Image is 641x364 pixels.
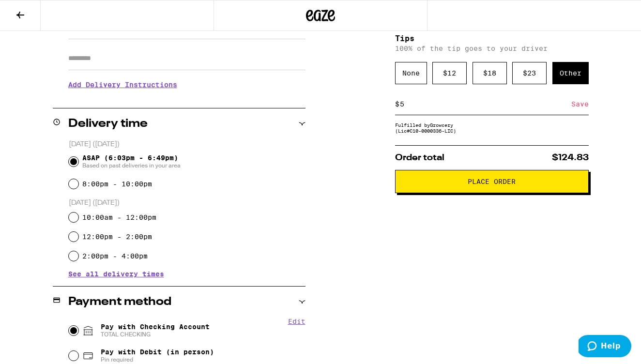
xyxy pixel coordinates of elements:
[395,35,589,43] h5: Tips
[552,62,589,84] div: Other
[101,348,214,356] span: Pay with Debit (in person)
[288,318,305,325] button: Edit
[82,233,152,241] label: 12:00pm - 2:00pm
[473,62,507,84] div: $ 18
[552,153,589,162] span: $124.83
[432,62,467,84] div: $ 12
[68,74,305,96] h3: Add Delivery Instructions
[395,45,589,52] p: 100% of the tip goes to your driver
[571,93,589,115] div: Save
[101,356,214,364] span: Pin required
[68,271,164,277] button: See all delivery times
[69,140,305,149] p: [DATE] ([DATE])
[579,335,631,359] iframe: Opens a widget where you can find more information
[82,162,181,169] span: Based on past deliveries in your area
[395,122,589,134] div: Fulfilled by Growcery (Lic# C10-0000336-LIC )
[395,93,399,115] div: $
[395,153,444,162] span: Order total
[399,100,571,108] input: 0
[101,323,210,338] span: Pay with Checking Account
[468,178,516,185] span: Place Order
[395,62,427,84] div: None
[68,118,148,130] h2: Delivery time
[82,180,152,188] label: 8:00pm - 10:00pm
[68,96,305,104] p: We'll contact you at [PHONE_NUMBER] when we arrive
[512,62,547,84] div: $ 23
[101,331,210,338] span: TOTAL CHECKING
[395,170,589,193] button: Place Order
[82,154,181,169] span: ASAP (6:03pm - 6:49pm)
[69,198,305,208] p: [DATE] ([DATE])
[82,252,148,260] label: 2:00pm - 4:00pm
[82,213,156,221] label: 10:00am - 12:00pm
[68,296,171,308] h2: Payment method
